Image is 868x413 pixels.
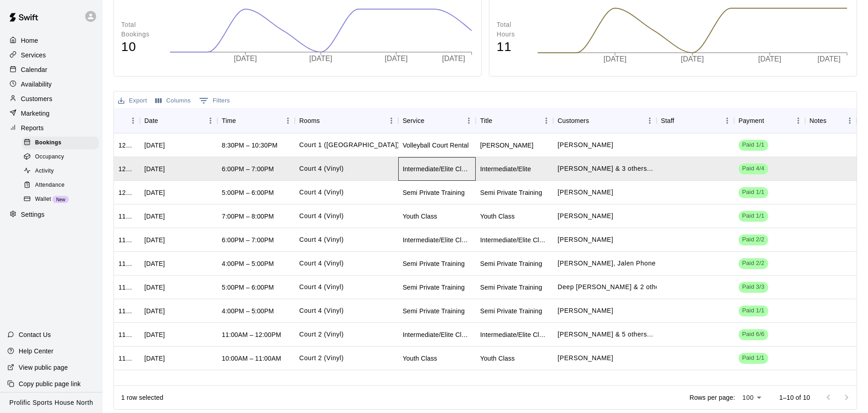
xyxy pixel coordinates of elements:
[643,114,657,127] button: Menu
[320,114,333,127] button: Sort
[158,114,171,127] button: Sort
[299,330,344,339] p: Court 2 (Vinyl)
[553,108,657,133] div: Customers
[558,211,613,221] p: Gurkirat Sandhu
[126,114,140,127] button: Menu
[19,347,53,356] p: Help Center
[480,212,515,221] div: Youth Class
[22,164,103,178] a: Activity
[153,94,193,108] button: Select columns
[222,188,274,197] div: 5:00PM – 6:00PM
[480,354,515,363] div: Youth Class
[144,108,158,133] div: Date
[558,306,613,316] p: Raven Mann
[7,63,95,76] div: Calendar
[118,212,135,221] div: 1129480
[35,195,51,204] span: Wallet
[118,188,135,197] div: 1255214
[810,108,827,133] div: Notes
[118,259,135,268] div: 1126807
[480,259,542,268] div: Semi Private Training
[281,114,295,127] button: Menu
[7,34,95,47] a: Home
[7,107,95,120] a: Marketing
[21,65,47,74] p: Calendar
[118,141,135,150] div: 1284027
[118,235,135,245] div: 1129472
[403,306,465,316] div: Semi Private Training
[222,164,274,173] div: 6:00PM – 7:00PM
[497,20,528,39] p: Total Hours
[7,208,95,221] div: Settings
[492,114,505,127] button: Sort
[805,108,857,133] div: Notes
[7,92,95,106] div: Customers
[19,379,81,388] p: Copy public page link
[398,108,476,133] div: Service
[22,137,99,149] div: Bookings
[739,235,768,244] span: Paid 2/2
[739,141,768,149] span: Paid 1/1
[19,363,68,372] p: View public page
[144,188,165,197] div: Thu, Aug 07, 2025
[144,330,165,339] div: Sun, Aug 10, 2025
[295,108,398,133] div: Rooms
[222,306,274,316] div: 4:00PM – 5:00PM
[52,197,69,202] span: New
[222,141,277,150] div: 8:30PM – 10:30PM
[385,55,407,62] tspan: [DATE]
[22,136,103,150] a: Bookings
[299,108,320,133] div: Rooms
[309,55,332,62] tspan: [DATE]
[299,259,344,268] p: Court 4 (Vinyl)
[843,114,857,127] button: Menu
[480,188,542,197] div: Semi Private Training
[403,141,469,150] div: Volleyball Court Rental
[739,391,765,404] div: 100
[403,212,437,221] div: Youth Class
[21,51,46,60] p: Services
[144,259,165,268] div: Thu, Aug 07, 2025
[118,330,135,339] div: 1126719
[739,108,764,133] div: Payment
[144,306,165,316] div: Mon, Aug 11, 2025
[21,80,52,89] p: Availability
[480,330,549,339] div: Intermediate/Elite Class
[7,77,95,91] a: Availability
[299,306,344,316] p: Court 4 (Vinyl)
[21,36,38,45] p: Home
[21,109,50,118] p: Marketing
[116,94,149,108] button: Export
[222,212,274,221] div: 7:00PM – 8:00PM
[7,121,95,135] div: Reports
[222,330,281,339] div: 11:00AM – 12:00PM
[22,179,99,192] div: Attendance
[222,235,274,245] div: 6:00PM – 7:00PM
[734,108,805,133] div: Payment
[35,167,54,176] span: Activity
[739,259,768,268] span: Paid 2/2
[779,393,810,402] p: 1–10 of 10
[403,283,465,292] div: Semi Private Training
[558,282,672,292] p: Deep Sanghera, Veer Sanghera, Armeet Brar
[480,108,493,133] div: Title
[222,354,281,363] div: 10:00AM – 11:00AM
[480,235,549,245] div: Intermediate/Elite Class
[204,114,217,127] button: Menu
[21,94,52,103] p: Customers
[121,39,160,55] h4: 10
[539,114,553,127] button: Menu
[689,393,735,402] p: Rows per page:
[681,56,704,63] tspan: [DATE]
[385,114,398,127] button: Menu
[299,164,344,173] p: Court 4 (Vinyl)
[558,353,613,363] p: Abisola Omomowo
[403,164,471,173] div: Intermediate/Elite Class
[22,151,99,163] div: Occupancy
[558,108,589,133] div: Customers
[558,259,656,268] p: Hugo Yuen, Jalen Phone
[22,150,103,164] a: Occupancy
[674,114,687,127] button: Sort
